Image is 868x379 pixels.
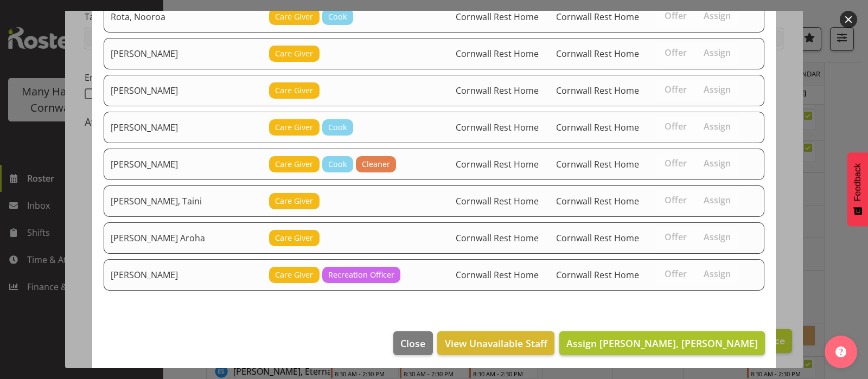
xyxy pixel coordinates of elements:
[393,331,432,355] button: Close
[275,85,313,97] span: Care Giver
[328,121,347,133] span: Cook
[556,269,639,281] span: Cornwall Rest Home
[328,269,394,281] span: Recreation Officer
[275,195,313,207] span: Care Giver
[704,121,731,132] span: Assign
[275,158,313,170] span: Care Giver
[704,84,731,95] span: Assign
[275,121,313,133] span: Care Giver
[704,10,731,21] span: Assign
[104,185,263,217] td: [PERSON_NAME], Taini
[853,163,863,201] span: Feedback
[456,269,539,281] span: Cornwall Rest Home
[445,336,547,350] span: View Unavailable Staff
[275,11,313,23] span: Care Giver
[456,232,539,244] span: Cornwall Rest Home
[835,346,846,357] img: help-xxl-2.png
[104,149,263,180] td: [PERSON_NAME]
[104,112,263,143] td: [PERSON_NAME]
[665,268,687,279] span: Offer
[437,331,554,355] button: View Unavailable Staff
[362,158,390,170] span: Cleaner
[704,232,731,242] span: Assign
[665,84,687,95] span: Offer
[104,222,263,254] td: [PERSON_NAME] Aroha
[104,1,263,33] td: Rota, Nooroa
[566,337,758,350] span: Assign [PERSON_NAME], [PERSON_NAME]
[704,158,731,169] span: Assign
[704,268,731,279] span: Assign
[275,269,313,281] span: Care Giver
[556,195,639,207] span: Cornwall Rest Home
[847,152,868,226] button: Feedback - Show survey
[104,38,263,69] td: [PERSON_NAME]
[275,48,313,60] span: Care Giver
[104,75,263,106] td: [PERSON_NAME]
[704,195,731,205] span: Assign
[456,121,539,133] span: Cornwall Rest Home
[328,11,347,23] span: Cook
[456,48,539,60] span: Cornwall Rest Home
[665,232,687,242] span: Offer
[665,10,687,21] span: Offer
[556,11,639,23] span: Cornwall Rest Home
[556,232,639,244] span: Cornwall Rest Home
[104,259,263,291] td: [PERSON_NAME]
[456,195,539,207] span: Cornwall Rest Home
[665,121,687,132] span: Offer
[328,158,347,170] span: Cook
[556,48,639,60] span: Cornwall Rest Home
[559,331,765,355] button: Assign [PERSON_NAME], [PERSON_NAME]
[456,11,539,23] span: Cornwall Rest Home
[556,158,639,170] span: Cornwall Rest Home
[400,336,425,350] span: Close
[665,195,687,205] span: Offer
[665,47,687,58] span: Offer
[275,232,313,244] span: Care Giver
[704,47,731,58] span: Assign
[456,158,539,170] span: Cornwall Rest Home
[556,121,639,133] span: Cornwall Rest Home
[665,158,687,169] span: Offer
[456,85,539,97] span: Cornwall Rest Home
[556,85,639,97] span: Cornwall Rest Home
